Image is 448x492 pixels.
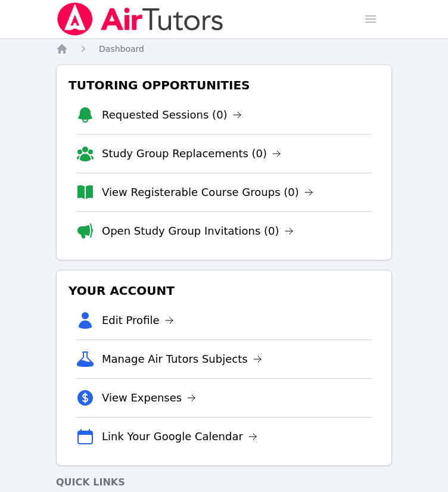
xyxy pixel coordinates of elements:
img: Air Tutors [56,2,225,36]
h3: Tutoring Opportunities [66,74,382,96]
h4: Quick Links [56,475,392,490]
nav: Breadcrumb [56,43,392,55]
a: Dashboard [99,43,144,55]
a: Study Group Replacements (0) [102,145,281,162]
span: Dashboard [99,44,144,54]
a: View Expenses [102,390,196,406]
a: Requested Sessions (0) [102,107,242,123]
a: Link Your Google Calendar [102,428,257,445]
a: Open Study Group Invitations (0) [102,223,294,239]
a: View Registerable Course Groups (0) [102,184,313,201]
a: Manage Air Tutors Subjects [102,351,262,368]
h3: Your Account [66,280,382,301]
a: Edit Profile [102,312,174,329]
